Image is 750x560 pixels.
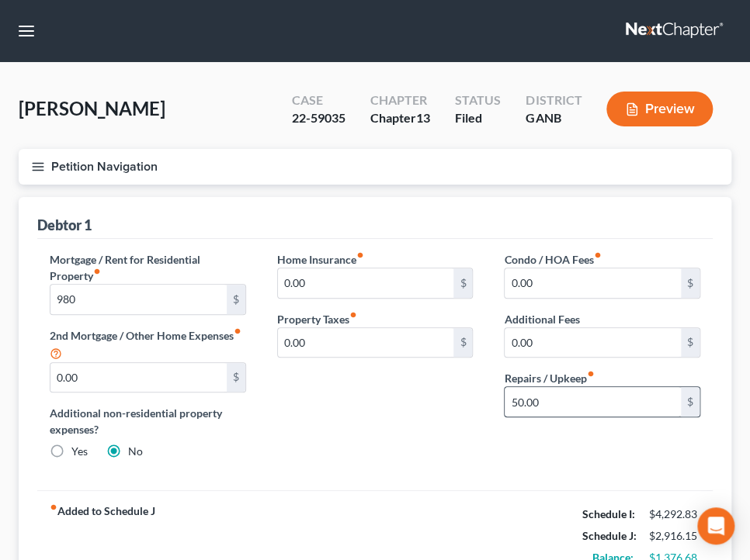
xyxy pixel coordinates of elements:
label: Additional non-residential property expenses? [50,405,246,437]
div: $ [681,387,700,417]
input: -- [505,328,681,358]
span: [PERSON_NAME] [19,97,165,119]
div: Chapter [370,92,430,109]
label: 2nd Mortgage / Other Home Expenses [50,327,246,362]
div: Status [455,92,501,109]
div: Filed [455,109,501,127]
div: $ [227,363,245,392]
label: Mortgage / Rent for Residential Property [50,251,246,284]
i: fiber_manual_record [93,268,101,275]
i: fiber_manual_record [586,370,594,378]
i: fiber_manual_record [234,327,241,335]
i: fiber_manual_record [349,311,357,319]
span: 13 [416,110,430,125]
div: $2,916.15 [649,528,700,544]
div: $ [681,328,700,358]
div: $ [453,328,472,358]
button: Petition Navigation [19,149,731,185]
div: Chapter [370,109,430,127]
div: Case [292,92,345,109]
label: Property Taxes [277,311,357,327]
button: Preview [606,92,713,126]
label: Additional Fees [504,311,579,327]
i: fiber_manual_record [50,503,57,511]
i: fiber_manual_record [356,251,364,259]
i: fiber_manual_record [593,251,601,259]
input: -- [278,268,454,298]
input: -- [50,363,227,392]
label: Repairs / Upkeep [504,370,594,386]
input: -- [50,285,227,314]
div: District [526,92,582,109]
label: Condo / HOA Fees [504,251,601,268]
input: -- [505,268,681,298]
div: GANB [526,109,582,127]
div: $ [227,285,245,314]
label: Yes [71,444,88,459]
input: -- [278,328,454,358]
div: Open Intercom Messenger [697,507,734,544]
input: -- [505,387,681,417]
div: $4,292.83 [649,506,700,522]
label: Home Insurance [277,251,364,268]
strong: Schedule J: [582,529,637,542]
div: 22-59035 [292,109,345,127]
label: No [128,444,143,459]
div: Debtor 1 [37,216,92,234]
div: $ [681,268,700,298]
div: $ [453,268,472,298]
strong: Schedule I: [582,507,635,520]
